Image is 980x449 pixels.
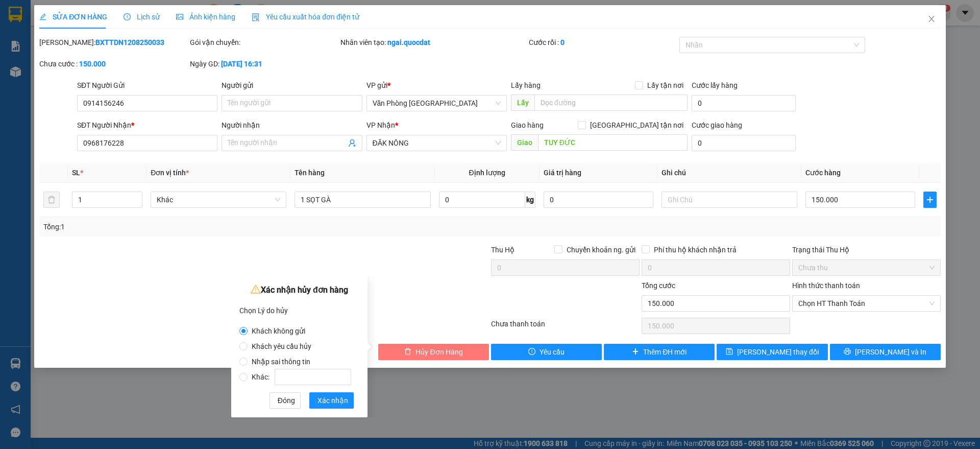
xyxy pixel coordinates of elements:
[43,192,60,208] button: delete
[373,96,501,111] span: Văn Phòng Đà Nẵng
[251,284,261,294] span: warning
[490,318,641,336] div: Chưa thanh toán
[586,120,688,131] span: [GEOGRAPHIC_DATA] tận nơi
[252,13,359,21] span: Yêu cầu xuất hóa đơn điện tử
[366,121,395,129] span: VP Nhận
[525,192,535,208] span: kg
[544,169,581,177] span: Giá trị hàng
[108,68,195,79] span: BXTTDN1208250033
[491,246,514,254] span: Thu Hộ
[798,296,935,311] span: Chọn HT Thanh Toán
[805,169,841,177] span: Cước hàng
[661,192,797,208] input: Ghi Chú
[248,358,314,366] span: Nhập sai thông tin
[72,169,80,177] span: SL
[77,80,217,91] div: SĐT Người Gửi
[248,373,355,381] span: Khác:
[79,60,106,68] b: 150.000
[855,346,926,358] span: [PERSON_NAME] và In
[5,44,76,80] img: logo
[78,9,106,42] strong: Nhà xe QUỐC ĐẠT
[39,58,188,69] div: Chưa cước :
[239,303,359,318] div: Chọn Lý do hủy
[491,344,602,360] button: exclamation-circleYêu cầu
[657,163,801,183] th: Ghi chú
[562,244,640,255] span: Chuyển khoản ng. gửi
[43,221,378,232] div: Tổng: 1
[798,260,935,275] span: Chưa thu
[190,58,338,69] div: Ngày GD:
[309,392,354,409] button: Xác nhận
[692,121,742,129] label: Cước giao hàng
[528,348,535,356] span: exclamation-circle
[717,344,827,360] button: save[PERSON_NAME] thay đổi
[248,342,315,350] span: Khách yêu cầu hủy
[917,5,946,34] button: Close
[176,13,183,20] span: picture
[643,80,688,91] span: Lấy tận nơi
[511,134,538,151] span: Giao
[415,346,462,358] span: Hủy Đơn Hàng
[340,37,527,48] div: Nhân viên tạo:
[269,392,301,409] button: Đóng
[642,281,675,290] span: Tổng cước
[151,169,189,177] span: Đơn vị tính
[222,80,362,91] div: Người gửi
[239,282,359,298] div: Xác nhận hủy đơn hàng
[373,135,501,151] span: ĐĂK NÔNG
[387,38,430,46] b: ngai.quocdat
[190,37,338,48] div: Gói vận chuyển:
[511,94,534,111] span: Lấy
[157,192,280,207] span: Khác
[222,120,362,131] div: Người nhận
[792,281,860,290] label: Hình thức thanh toán
[295,192,430,208] input: VD: Bàn, Ghế
[538,134,688,151] input: Dọc đường
[540,346,565,358] span: Yêu cầu
[469,169,505,177] span: Định lượng
[39,13,46,20] span: edit
[923,192,937,208] button: plus
[692,135,796,151] input: Cước giao hàng
[77,44,107,64] span: 0906 477 911
[39,13,107,21] span: SỬA ĐƠN HÀNG
[844,348,851,356] span: printer
[726,348,733,356] span: save
[77,120,217,131] div: SĐT Người Nhận
[643,346,687,358] span: Thêm ĐH mới
[366,80,507,91] div: VP gửi
[221,60,262,68] b: [DATE] 16:31
[604,344,715,360] button: plusThêm ĐH mới
[830,344,941,360] button: printer[PERSON_NAME] và In
[295,169,325,177] span: Tên hàng
[404,348,411,356] span: delete
[275,369,351,385] input: Khác:
[176,13,235,21] span: Ảnh kiện hàng
[278,395,295,406] span: Đóng
[737,346,819,358] span: [PERSON_NAME] thay đổi
[511,121,544,129] span: Giao hàng
[252,13,260,21] img: icon
[927,15,936,23] span: close
[692,95,796,111] input: Cước lấy hàng
[39,37,188,48] div: [PERSON_NAME]:
[560,38,565,46] b: 0
[511,81,541,89] span: Lấy hàng
[378,344,489,360] button: deleteHủy Đơn Hàng
[534,94,688,111] input: Dọc đường
[792,244,941,255] div: Trạng thái Thu Hộ
[529,37,677,48] div: Cước rồi :
[317,395,348,406] span: Xác nhận
[692,81,738,89] label: Cước lấy hàng
[95,38,164,46] b: BXTTDN1208250033
[77,65,107,99] strong: PHIẾU BIÊN NHẬN
[650,244,741,255] span: Phí thu hộ khách nhận trả
[632,348,639,356] span: plus
[924,196,936,204] span: plus
[124,13,160,21] span: Lịch sử
[124,13,131,20] span: clock-circle
[248,327,309,335] span: Khách không gửi
[348,139,356,147] span: user-add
